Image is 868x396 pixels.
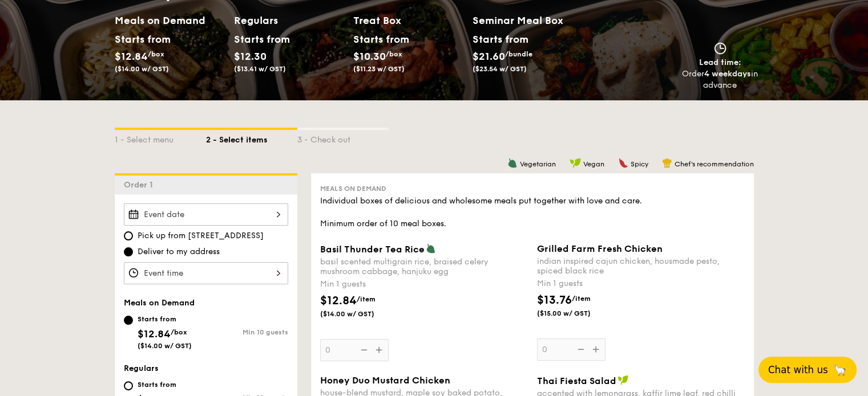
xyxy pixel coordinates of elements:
span: Meals on Demand [124,298,195,308]
span: $12.84 [138,328,171,340]
div: Starts from [115,31,165,48]
div: indian inspired cajun chicken, housmade pesto, spiced black rice [537,256,745,276]
span: Deliver to my address [138,246,220,258]
img: icon-clock.2db775ea.svg [712,42,729,55]
input: Starts from$12.30($13.41 w/ GST)Min 10 guests [124,381,133,390]
span: /box [386,50,402,58]
span: ($23.54 w/ GST) [473,65,527,73]
span: $13.76 [537,293,572,307]
input: Deliver to my address [124,247,133,256]
span: Chef's recommendation [675,160,754,168]
span: ($14.00 w/ GST) [115,65,169,73]
span: $10.30 [353,50,386,63]
span: /item [572,295,591,303]
span: ($14.00 w/ GST) [138,342,192,350]
span: Lead time: [699,58,741,67]
div: 1 - Select menu [115,130,206,146]
span: /bundle [505,50,532,58]
span: Chat with us [768,364,828,375]
span: ($14.00 w/ GST) [320,309,398,319]
span: Vegan [583,160,604,168]
span: ($15.00 w/ GST) [537,309,615,318]
div: Starts from [138,380,189,389]
span: /item [357,295,376,303]
img: icon-vegan.f8ff3823.svg [617,375,629,385]
span: $12.30 [234,50,267,63]
span: /box [148,50,164,58]
h2: Regulars [234,13,344,28]
div: Individual boxes of delicious and wholesome meals put together with love and care. Minimum order ... [320,195,745,230]
span: Vegetarian [520,160,556,168]
strong: 4 weekdays [704,69,751,79]
div: Min 1 guests [537,278,745,289]
img: icon-vegetarian.fe4039eb.svg [426,243,436,254]
input: Event date [124,203,288,226]
input: Pick up from [STREET_ADDRESS] [124,231,133,240]
span: 🦙 [833,363,847,377]
div: Starts from [473,31,528,48]
h2: Meals on Demand [115,13,225,28]
span: Grilled Farm Fresh Chicken [537,243,663,254]
img: icon-vegan.f8ff3823.svg [570,158,581,168]
div: basil scented multigrain rice, braised celery mushroom cabbage, hanjuku egg [320,257,528,276]
input: Event time [124,262,288,284]
span: ($13.41 w/ GST) [234,65,286,73]
span: Regulars [124,364,159,373]
div: Min 10 guests [206,328,288,336]
div: Min 1 guests [320,279,528,290]
span: Pick up from [STREET_ADDRESS] [138,230,264,242]
span: $12.84 [320,294,357,308]
div: 3 - Check out [297,130,389,146]
div: 2 - Select items [206,130,297,146]
button: Chat with us🦙 [758,357,857,383]
span: $21.60 [473,50,505,63]
div: Starts from [353,31,404,48]
span: $12.84 [115,50,148,63]
h2: Treat Box [353,13,463,28]
img: icon-chef-hat.a58ddaea.svg [662,158,672,168]
span: Honey Duo Mustard Chicken [320,375,450,386]
div: Starts from [138,315,192,324]
div: Starts from [234,31,285,48]
div: Order in advance [682,68,758,91]
h2: Seminar Meal Box [473,13,592,28]
span: ($11.23 w/ GST) [353,65,405,73]
span: Spicy [631,160,648,168]
span: Basil Thunder Tea Rice [320,244,425,255]
img: icon-vegetarian.fe4039eb.svg [507,158,518,168]
span: Thai Fiesta Salad [537,375,616,386]
input: Starts from$12.84/box($14.00 w/ GST)Min 10 guests [124,316,133,325]
span: /box [171,328,187,336]
span: Meals on Demand [320,185,386,193]
span: Order 1 [124,180,158,190]
img: icon-spicy.37a8142b.svg [618,158,628,168]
